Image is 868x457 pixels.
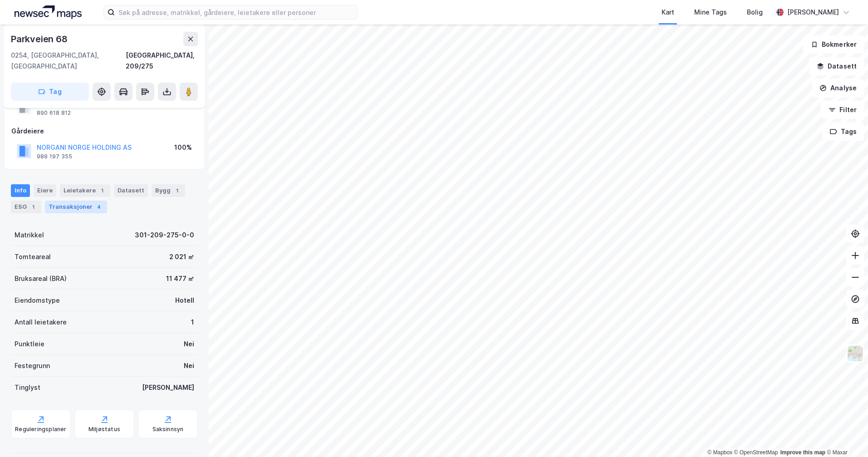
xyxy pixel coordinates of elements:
div: Eiere [34,184,56,197]
div: Eiendomstype [15,295,60,306]
button: Tag [11,83,89,101]
div: Leietakere [60,184,110,197]
div: ESG [11,201,41,213]
a: Improve this map [780,449,825,456]
div: Festegrunn [15,360,50,371]
iframe: Chat Widget [823,413,868,457]
div: Saksinnsyn [152,426,184,433]
a: OpenStreetMap [734,449,778,456]
div: 11 477 ㎡ [166,273,194,284]
div: [PERSON_NAME] [787,7,839,18]
div: 2 021 ㎡ [169,251,194,262]
div: Antall leietakere [15,317,67,328]
div: 890 618 812 [37,109,71,117]
div: 1 [191,317,194,328]
div: Bolig [747,7,763,18]
a: Mapbox [707,449,732,456]
div: Kart [662,7,674,18]
div: 100% [174,142,192,153]
div: Bruksareal (BRA) [15,273,67,284]
div: 0254, [GEOGRAPHIC_DATA], [GEOGRAPHIC_DATA] [11,50,126,72]
div: Miljøstatus [88,426,120,433]
div: Matrikkel [15,230,44,241]
button: Filter [821,101,864,119]
button: Analyse [812,79,864,97]
div: 989 197 355 [37,153,72,160]
div: Gårdeiere [11,126,197,137]
div: Nei [184,360,194,371]
img: Z [847,345,864,362]
div: Mine Tags [694,7,727,18]
div: 1 [98,186,107,195]
div: [GEOGRAPHIC_DATA], 209/275 [126,50,198,72]
div: Tomteareal [15,251,51,262]
div: Info [11,184,30,197]
div: Transaksjoner [45,201,107,213]
div: Datasett [114,184,148,197]
div: Bygg [152,184,185,197]
input: Søk på adresse, matrikkel, gårdeiere, leietakere eller personer [115,5,357,19]
div: Punktleie [15,339,44,349]
button: Tags [822,123,864,141]
div: Hotell [175,295,194,306]
div: Tinglyst [15,382,40,393]
div: [PERSON_NAME] [142,382,194,393]
button: Datasett [809,57,864,75]
div: Kontrollprogram for chat [823,413,868,457]
div: 1 [172,186,181,195]
div: 301-209-275-0-0 [135,230,194,241]
img: logo.a4113a55bc3d86da70a041830d287a7e.svg [15,5,82,19]
div: Parkveien 68 [11,32,69,46]
div: 4 [94,202,103,211]
div: 1 [29,202,38,211]
button: Bokmerker [803,35,864,54]
div: Reguleringsplaner [15,426,66,433]
div: Nei [184,339,194,349]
